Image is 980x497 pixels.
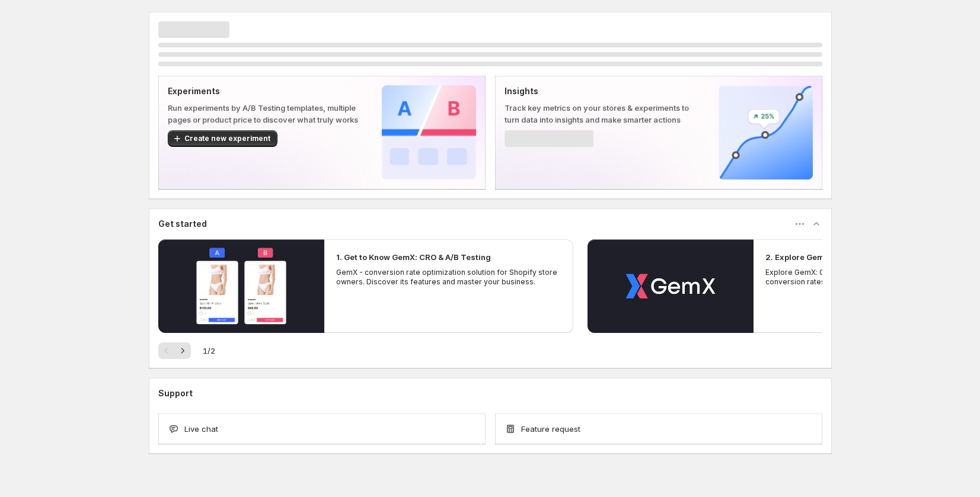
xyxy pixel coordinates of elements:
[521,423,580,435] span: Feature request
[168,102,363,126] p: Run experiments by A/B Testing templates, multiple pages or product price to discover what truly ...
[765,251,949,263] h2: 2. Explore GemX: CRO & A/B Testing Use Cases
[382,85,476,179] img: Experiments
[505,85,700,97] p: Insights
[719,85,813,179] img: Insights
[336,251,491,263] h2: 1. Get to Know GemX: CRO & A/B Testing
[158,342,191,359] nav: Pagination
[505,102,700,126] p: Track key metrics on your stores & experiments to turn data into insights and make smarter actions
[158,218,207,230] h3: Get started
[168,130,277,147] button: Create new experiment
[184,423,218,435] span: Live chat
[588,239,754,333] button: Play video
[203,345,215,357] span: 1 / 2
[168,85,363,97] p: Experiments
[174,342,191,359] button: Next
[336,268,561,287] p: GemX - conversion rate optimization solution for Shopify store owners. Discover its features and ...
[184,134,270,143] span: Create new experiment
[158,387,193,399] h3: Support
[158,239,324,333] button: Play video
